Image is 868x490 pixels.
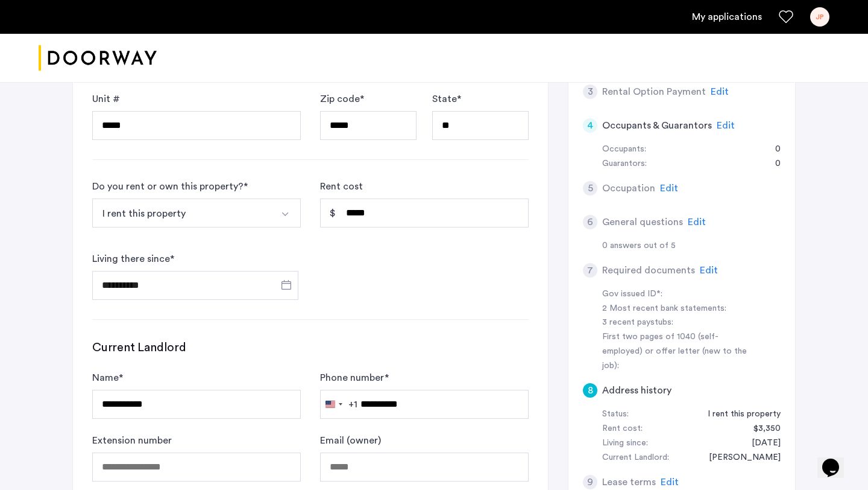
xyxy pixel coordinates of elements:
h5: Occupation [602,181,655,196]
div: Living since: [602,436,648,451]
label: Rent cost [320,179,363,194]
div: First two pages of 1040 (self-employed) or offer letter (new to the job): [602,330,754,374]
div: 3 [583,84,597,99]
div: 3 recent paystubs: [602,316,754,330]
div: $3,350 [741,422,781,436]
div: 0 answers out of 5 [602,239,781,253]
div: Occupants: [602,142,646,157]
div: 0 [763,142,781,157]
div: 6 [583,215,597,229]
div: JP [810,7,829,27]
h5: Rental Option Payment [602,84,706,99]
h5: Occupants & Guarantors [602,118,712,133]
button: Open calendar [279,278,294,292]
a: Cazamio logo [39,36,157,81]
div: +1 [348,397,357,412]
button: Selected country [321,390,357,418]
h3: Current Landlord [92,339,529,356]
span: Edit [700,266,718,275]
label: Email (owner) [320,433,381,448]
button: Select option [92,199,272,227]
label: Unit # [92,92,120,106]
span: Edit [660,183,678,193]
iframe: chat widget [817,442,856,478]
div: 2 Most recent bank statements: [602,302,754,316]
div: 5 [583,181,597,196]
div: Sameep Jain [697,451,781,465]
div: 0 [763,157,781,171]
img: logo [39,36,157,81]
div: Do you rent or own this property? * [92,179,248,194]
label: Name * [92,371,123,385]
label: Extension number [92,433,172,448]
label: Phone number * [320,371,389,385]
h5: General questions [602,215,683,229]
span: Edit [688,217,706,227]
div: I rent this property [696,407,781,422]
span: Edit [717,121,735,130]
span: Edit [711,87,729,97]
span: Edit [661,477,679,487]
label: State * [432,92,461,106]
div: 4 [583,118,597,133]
label: Zip code * [320,92,364,106]
h5: Required documents [602,263,695,278]
img: arrow [280,209,290,219]
a: Favorites [779,10,793,24]
div: 8 [583,383,597,398]
div: Rent cost: [602,422,643,436]
div: Current Landlord: [602,451,669,465]
a: My application [692,10,762,24]
div: 08/31/2024 [740,436,781,451]
label: Living there since * [92,252,174,266]
h5: Address history [602,383,671,398]
div: Guarantors: [602,157,647,171]
div: Status: [602,407,629,422]
div: Gov issued ID*: [602,287,754,302]
div: 7 [583,263,597,278]
h5: Lease terms [602,475,656,489]
button: Select option [272,199,301,227]
div: 9 [583,475,597,489]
